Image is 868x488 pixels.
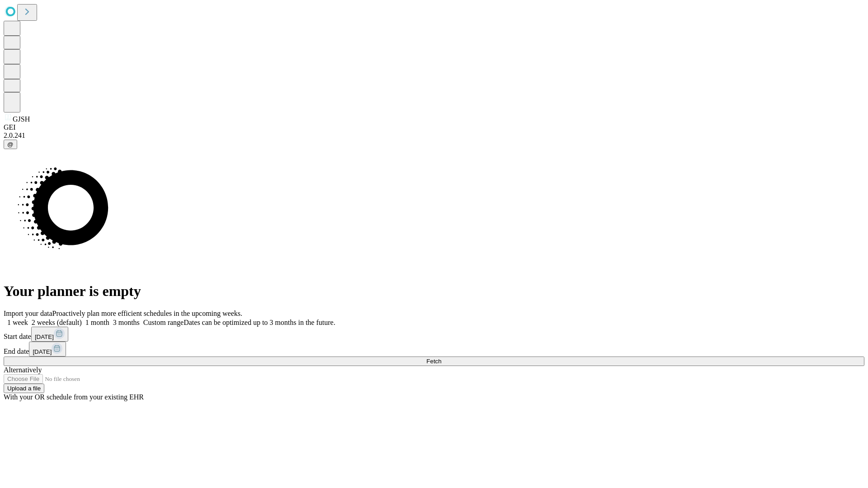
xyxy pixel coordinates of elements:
span: [DATE] [33,348,52,355]
button: [DATE] [31,327,68,342]
button: @ [4,140,17,149]
div: End date [4,342,864,357]
span: With your OR schedule from your existing EHR [4,393,144,401]
span: 1 month [85,319,109,326]
span: GJSH [13,115,30,123]
span: 3 months [113,319,140,326]
h1: Your planner is empty [4,283,864,300]
span: 2 weeks (default) [32,319,82,326]
div: Start date [4,327,864,342]
button: Upload a file [4,384,44,393]
span: Import your data [4,310,52,317]
span: Fetch [426,358,441,365]
span: 1 week [7,319,28,326]
span: Alternatively [4,366,42,374]
div: GEI [4,123,864,131]
span: @ [7,141,14,148]
span: Proactively plan more efficient schedules in the upcoming weeks. [52,310,242,317]
span: [DATE] [35,333,54,340]
span: Dates can be optimized up to 3 months in the future. [184,319,335,326]
div: 2.0.241 [4,131,864,140]
button: [DATE] [29,342,66,357]
button: Fetch [4,357,864,366]
span: Custom range [143,319,184,326]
